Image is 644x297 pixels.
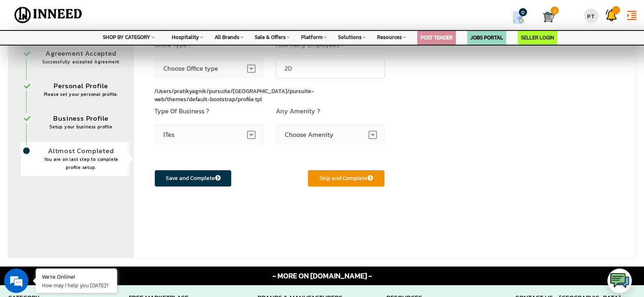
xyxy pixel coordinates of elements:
[42,282,111,289] p: How may I help you today?
[21,109,129,135] a: Business Profile Setup your business profile
[542,11,555,23] img: Cart
[21,44,129,70] a: Agreement Accepted Successfully accepted Agreement
[154,108,264,114] label: Type of business ?
[276,124,385,145] span: Choose Amenity
[11,5,86,25] img: Inneed.Market
[56,196,62,201] img: salesiqlogo_leal7QplfZFryJ6FIlVepeu7OftD7mt8q6exU6-34PB8prfIgodN67KcxXM9Y7JQ_.png
[37,156,125,172] span: You are on last step to complete profile setup.
[626,9,638,22] i: format_indent_increase
[273,271,372,281] span: - MORE ON [DOMAIN_NAME] -
[14,49,34,53] img: logo_Zg8I0qSkbAqR2WFHt3p6CTuqpyXMFPubPcD2OT02zFN43Cy9FUNNG3NEPhM_Q1qe_.png
[133,4,153,24] div: Minimize live chat window
[64,196,103,202] em: Driven by SalesIQ
[21,77,129,103] a: Personal Profile Please set your personal profile.
[47,94,112,176] span: We're online!
[512,11,525,24] img: Show My Quotes
[154,41,264,48] label: Office Type ?
[21,142,129,176] a: Altmost CompletedYou are on last step to complete profile setup.
[42,273,111,280] div: We're Online!
[154,41,264,104] div: /Users/pratikyagnik/pursuite/[GEOGRAPHIC_DATA]/pursuite-web/themes/default-bootstrap/profile.tpl
[37,123,125,131] span: Setup your business profile
[605,9,618,21] img: Support Tickets
[276,41,385,48] label: How many Employees ?
[601,2,622,24] a: Support Tickets
[308,170,385,187] button: Skip and Complete
[37,91,125,99] span: Please set your personal profile.
[154,124,264,145] span: ITes
[4,205,155,233] textarea: Type your message and hit 'Enter'
[519,8,527,16] span: 0
[154,170,232,187] button: Save and Complete
[542,8,549,26] a: Cart 0
[154,58,264,78] span: Choose Office type
[609,271,630,291] img: logo.png
[37,58,125,66] span: Successfully accepted Agreement
[581,2,601,26] a: PT
[42,46,137,56] div: Chat with us now
[276,108,385,114] label: Any amenity ?
[622,2,642,27] a: format_indent_increase
[501,8,542,27] a: my Quotes 0
[584,9,598,23] div: PT
[551,7,559,15] span: 0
